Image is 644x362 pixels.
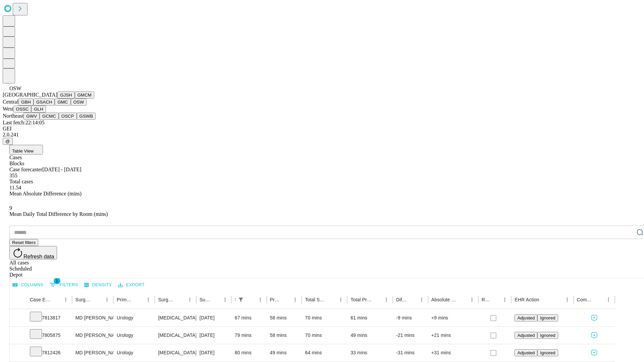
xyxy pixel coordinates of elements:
[200,309,228,326] div: [DATE]
[3,92,57,98] span: [GEOGRAPHIC_DATA]
[9,173,17,178] span: 355
[540,333,555,338] span: Ignored
[351,344,389,361] div: 33 mins
[431,327,475,344] div: +21 mins
[281,295,290,304] button: Sort
[408,295,417,304] button: Sort
[3,138,13,145] button: @
[5,139,10,144] span: @
[9,205,12,211] span: 9
[515,314,537,321] button: Adjusted
[235,327,263,344] div: 79 mins
[13,106,32,113] button: OSSC
[117,309,151,326] div: Urology
[13,347,23,359] button: Expand
[75,92,94,99] button: GMCM
[351,309,389,326] div: 61 mins
[30,327,69,344] div: 7805875
[396,297,407,302] div: Difference
[9,211,108,217] span: Mean Daily Total Difference by Room (mins)
[211,295,220,304] button: Sort
[515,297,539,302] div: EHR Action
[12,240,36,245] span: Reset filters
[417,295,426,304] button: Menu
[336,295,345,304] button: Menu
[30,297,51,302] div: Case Epic Id
[9,246,57,259] button: Refresh data
[517,333,535,338] span: Adjusted
[57,92,75,99] button: GJSH
[75,297,92,302] div: Surgeon Name
[9,167,42,172] span: Case forecaster
[93,295,102,304] button: Sort
[23,254,54,259] span: Refresh data
[117,327,151,344] div: Urology
[12,148,34,154] span: Table View
[3,132,641,138] div: 2.0.241
[40,113,59,120] button: GCMC
[158,344,193,361] div: [MEDICAL_DATA] SURGICAL
[3,106,13,112] span: West
[236,295,246,304] button: Show filters
[75,344,110,361] div: MD [PERSON_NAME] [PERSON_NAME] Md
[220,295,230,304] button: Menu
[42,167,81,172] span: [DATE] - [DATE]
[351,327,389,344] div: 49 mins
[246,295,256,304] button: Sort
[9,85,21,91] span: OSW
[540,295,549,304] button: Sort
[3,126,641,132] div: GEI
[61,295,70,304] button: Menu
[176,295,185,304] button: Sort
[83,280,114,290] button: Density
[185,295,195,304] button: Menu
[562,295,572,304] button: Menu
[117,297,133,302] div: Primary Service
[372,295,382,304] button: Sort
[13,330,23,342] button: Expand
[594,295,604,304] button: Sort
[270,297,281,302] div: Predicted In Room Duration
[305,344,344,361] div: 64 mins
[256,295,265,304] button: Menu
[235,297,235,302] div: Scheduled In Room Duration
[396,327,425,344] div: -21 mins
[71,99,87,106] button: OSW
[200,297,210,302] div: Surgery Date
[396,344,425,361] div: -31 mins
[200,327,228,344] div: [DATE]
[23,113,40,120] button: GWV
[270,344,299,361] div: 49 mins
[3,120,45,125] span: Last fetch: 22:14:05
[30,344,69,361] div: 7812426
[34,99,55,106] button: GSACH
[48,280,80,290] button: Show filters
[431,297,457,302] div: Absolute Difference
[200,344,228,361] div: [DATE]
[396,309,425,326] div: -9 mins
[144,295,153,304] button: Menu
[235,344,263,361] div: 80 mins
[537,332,558,339] button: Ignored
[327,295,336,304] button: Sort
[55,99,70,106] button: GMC
[75,309,110,326] div: MD [PERSON_NAME] [PERSON_NAME] Md
[102,295,112,304] button: Menu
[9,179,33,184] span: Total cases
[482,297,490,302] div: Resolved in EHR
[158,327,193,344] div: [MEDICAL_DATA] SURGICAL
[305,327,344,344] div: 70 mins
[158,297,175,302] div: Surgery Name
[30,309,69,326] div: 7813817
[517,350,535,355] span: Adjusted
[467,295,477,304] button: Menu
[11,280,45,290] button: Select columns
[13,312,23,324] button: Expand
[270,327,299,344] div: 58 mins
[515,349,537,356] button: Adjusted
[270,309,299,326] div: 58 mins
[351,297,372,302] div: Total Predicted Duration
[604,295,613,304] button: Menu
[158,309,193,326] div: [MEDICAL_DATA] SURGICAL
[3,113,23,119] span: Northeast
